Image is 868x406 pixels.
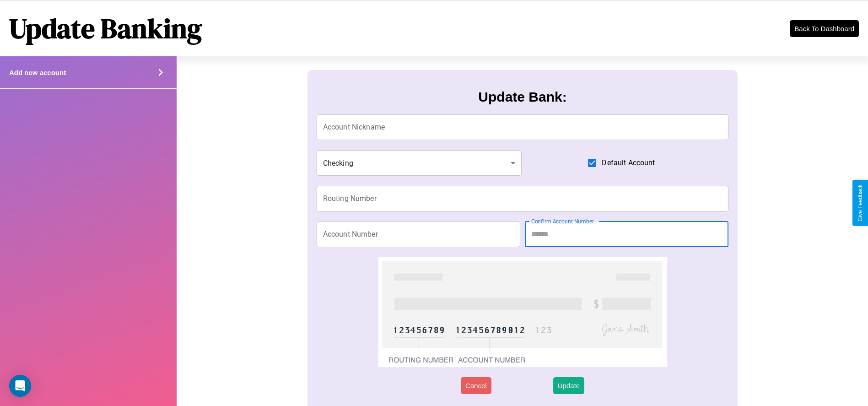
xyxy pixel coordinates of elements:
[9,69,66,76] h4: Add new account
[857,184,863,222] div: Give Feedback
[478,89,566,105] h3: Update Bank:
[790,20,859,37] button: Back To Dashboard
[317,150,522,176] div: Checking
[553,377,584,394] button: Update
[9,375,31,397] div: Open Intercom Messenger
[461,377,491,394] button: Cancel
[378,257,667,367] img: check
[602,157,655,168] span: Default Account
[9,10,202,47] h1: Update Banking
[531,217,594,225] label: Confirm Account Number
